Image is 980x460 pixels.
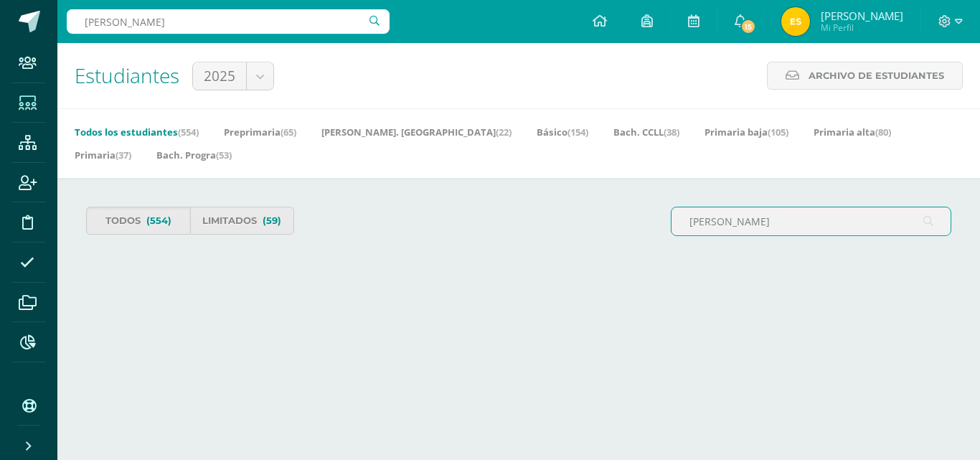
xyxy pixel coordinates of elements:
a: 2025 [193,62,273,90]
img: 0abf21bd2d0a573e157d53e234304166.png [781,7,810,36]
span: (37) [116,149,131,161]
span: Estudiantes [75,62,179,89]
span: (53) [216,149,232,161]
span: (554) [178,126,199,139]
a: Preprimaria(65) [224,121,296,144]
a: Primaria(37) [75,144,131,166]
span: (38) [664,126,679,139]
a: Todos los estudiantes(554) [75,121,199,144]
span: (80) [875,126,891,139]
a: Básico(154) [537,121,588,144]
span: (65) [281,126,296,139]
span: (22) [496,126,512,139]
a: Primaria baja(105) [705,121,788,144]
span: Mi Perfil [821,22,903,34]
a: Archivo de Estudiantes [767,62,963,90]
a: Todos(554) [86,207,190,235]
a: Limitados(59) [190,207,294,235]
span: Archivo de Estudiantes [809,62,944,89]
a: Bach. Progra(53) [156,144,232,166]
span: (554) [146,207,171,234]
span: 2025 [204,62,235,90]
span: (105) [768,126,788,139]
span: (59) [263,207,281,234]
input: Busca al estudiante aquí... [672,207,951,235]
span: 15 [740,19,756,34]
input: Busca un usuario... [67,9,390,34]
a: Bach. CCLL(38) [613,121,679,144]
a: [PERSON_NAME]. [GEOGRAPHIC_DATA](22) [321,121,512,144]
span: (154) [567,126,588,139]
span: [PERSON_NAME] [821,9,903,23]
a: Primaria alta(80) [814,121,891,144]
